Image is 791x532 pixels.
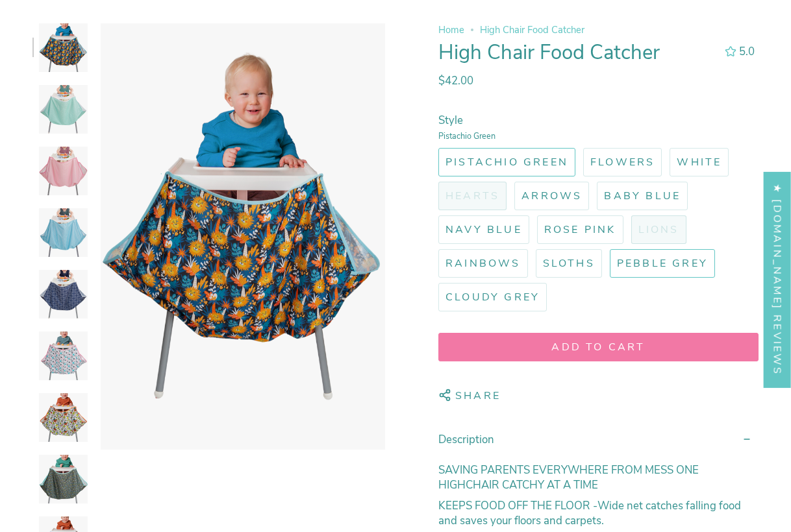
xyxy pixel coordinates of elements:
[446,189,499,203] span: Hearts
[543,256,595,271] span: Sloths
[446,223,522,237] span: Navy Blue
[438,73,473,88] span: $42.00
[438,498,597,513] strong: KEEPS FOOD OFF THE FLOOR -
[764,172,791,388] div: Click to open Judge.me floating reviews tab
[438,382,501,409] button: Share
[480,23,584,36] span: High Chair Food Catcher
[446,290,540,304] span: Cloudy Grey
[446,256,521,271] span: Rainbows
[438,113,463,128] span: Style
[604,189,681,203] span: Baby Blue
[638,223,679,237] span: Lions
[521,189,582,203] span: Arrows
[544,223,616,237] span: Rose Pink
[455,389,501,406] span: Share
[446,155,568,169] span: Pistachio Green
[438,128,759,141] small: Pistachio Green
[725,46,736,57] div: 5.0 out of 5.0 stars
[438,333,759,361] button: Add to cart
[438,498,759,527] p: Wide net catches falling food and saves your floors and carpets.
[718,43,759,60] button: 5.0 out of 5.0 stars
[438,422,759,457] summary: Description
[438,23,464,36] a: Home
[438,463,699,492] strong: SAVING PARENTS EVERYWHERE FROM MESS ONE HIGHCHAIR CATCHY AT A TIME
[590,155,655,169] span: Flowers
[617,256,708,271] span: Pebble Grey
[677,155,722,169] span: White
[451,340,746,354] span: Add to cart
[438,41,713,65] h1: High Chair Food Catcher
[739,44,755,59] span: 5.0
